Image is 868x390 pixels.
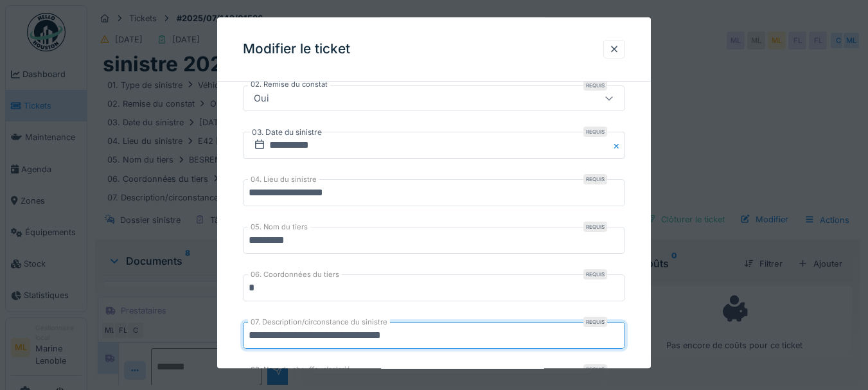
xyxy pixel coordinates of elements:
div: Requis [583,175,607,185]
label: 08. Nom du chauffeur/salarié [248,365,353,376]
div: Requis [583,222,607,233]
label: 03. Date du sinistre [251,126,323,140]
div: Requis [583,365,607,375]
label: 04. Lieu du sinistre [248,175,319,186]
label: 02. Remise du constat [248,80,330,91]
h3: Modifier le ticket [243,41,350,57]
label: 06. Coordonnées du tiers [248,270,342,281]
div: Requis [583,81,607,91]
label: 05. Nom du tiers [248,222,310,233]
div: Requis [583,317,607,328]
label: 07. Description/circonstance du sinistre [248,317,390,328]
button: Close [611,132,625,159]
div: Requis [583,270,607,280]
div: Requis [583,127,607,137]
div: Oui [249,92,274,106]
